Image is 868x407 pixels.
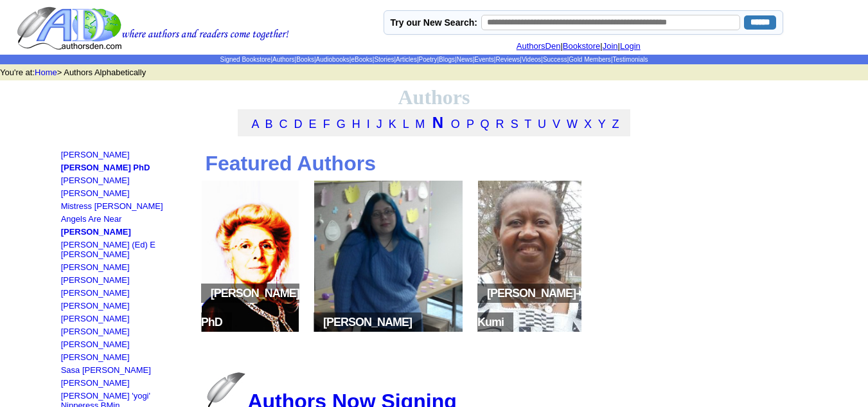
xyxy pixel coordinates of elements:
a: [PERSON_NAME] [61,327,130,336]
img: shim.gif [61,311,64,314]
img: shim.gif [61,323,64,327]
span: | | | | | | | | | | | | | | | [220,56,648,63]
a: AuthorsDen [517,41,561,51]
a: Join [603,41,618,51]
a: Bookstore [563,41,601,51]
a: P [466,118,474,131]
a: Audiobooks [316,56,350,63]
a: [PERSON_NAME] [61,227,131,237]
img: shim.gif [61,211,64,214]
img: shim.gif [61,237,64,240]
a: [PERSON_NAME] [61,176,130,185]
a: Poetry [419,56,438,63]
a: R [496,118,504,131]
a: News [457,56,473,63]
img: space [481,291,487,297]
img: space [317,320,323,326]
a: space[PERSON_NAME] PhDspace [197,326,303,336]
img: space [204,291,211,297]
img: space [222,320,229,326]
a: K [389,118,396,131]
img: shim.gif [61,285,64,288]
a: M [415,118,425,131]
label: Try our New Search: [391,17,477,28]
a: [PERSON_NAME] [61,288,130,298]
img: shim.gif [61,388,64,391]
font: | | | [517,41,650,51]
img: space [412,320,418,326]
a: Sasa [PERSON_NAME] [61,365,151,375]
img: logo.gif [17,6,289,51]
a: Mistress [PERSON_NAME] [61,201,163,211]
img: space [504,320,510,326]
a: [PERSON_NAME] [61,150,130,159]
img: shim.gif [61,259,64,262]
a: Login [620,41,641,51]
a: Z [612,118,619,131]
a: I [367,118,370,131]
a: space[PERSON_NAME]-Kumispace [474,326,586,336]
img: shim.gif [61,272,64,275]
img: shim.gif [61,362,64,365]
a: Articles [396,56,417,63]
img: shim.gif [61,198,64,201]
a: B [265,118,273,131]
a: Y [598,118,606,131]
a: [PERSON_NAME] (Ed) E [PERSON_NAME] [61,240,155,259]
a: [PERSON_NAME] [61,262,130,272]
a: T [524,118,531,131]
img: shim.gif [61,185,64,188]
font: Authors [398,86,470,109]
a: G [337,118,346,131]
a: [PERSON_NAME] [61,339,130,349]
a: [PERSON_NAME] PhD [61,163,150,172]
b: Featured Authors [205,152,376,175]
img: shim.gif [61,336,64,339]
a: Signed Bookstore [220,56,270,63]
a: Gold Members [569,56,611,63]
a: [PERSON_NAME] [61,378,130,388]
a: Videos [522,56,541,63]
a: [PERSON_NAME] [61,301,130,311]
a: U [538,118,546,131]
a: S [511,118,518,131]
a: J [376,118,382,131]
a: Angels Are Near [61,214,122,224]
a: X [584,118,592,131]
a: A [252,118,259,131]
a: Home [35,68,57,77]
a: Testimonials [612,56,648,63]
a: Books [296,56,314,63]
a: O [451,118,460,131]
a: H [352,118,360,131]
a: N [432,114,443,131]
span: [PERSON_NAME]-Kumi [477,284,579,332]
a: Success [543,56,567,63]
img: shim.gif [61,298,64,301]
a: Authors [272,56,294,63]
span: [PERSON_NAME] PhD [201,284,299,332]
a: Q [481,118,490,131]
a: space[PERSON_NAME]space [310,326,467,336]
img: shim.gif [61,349,64,352]
a: [PERSON_NAME] [61,314,130,323]
a: eBooks [351,56,372,63]
a: E [309,118,317,131]
a: Blogs [439,56,455,63]
a: C [279,118,288,131]
a: W [567,118,578,131]
a: Stories [374,56,394,63]
a: Reviews [495,56,520,63]
span: [PERSON_NAME] [314,312,421,332]
a: [PERSON_NAME] [61,275,130,285]
a: Events [474,56,494,63]
a: [PERSON_NAME] [61,188,130,198]
img: shim.gif [61,172,64,176]
a: L [403,118,409,131]
img: shim.gif [61,224,64,227]
a: D [294,118,303,131]
img: shim.gif [61,159,64,163]
a: F [323,118,330,131]
a: V [553,118,560,131]
a: [PERSON_NAME] [61,352,130,362]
